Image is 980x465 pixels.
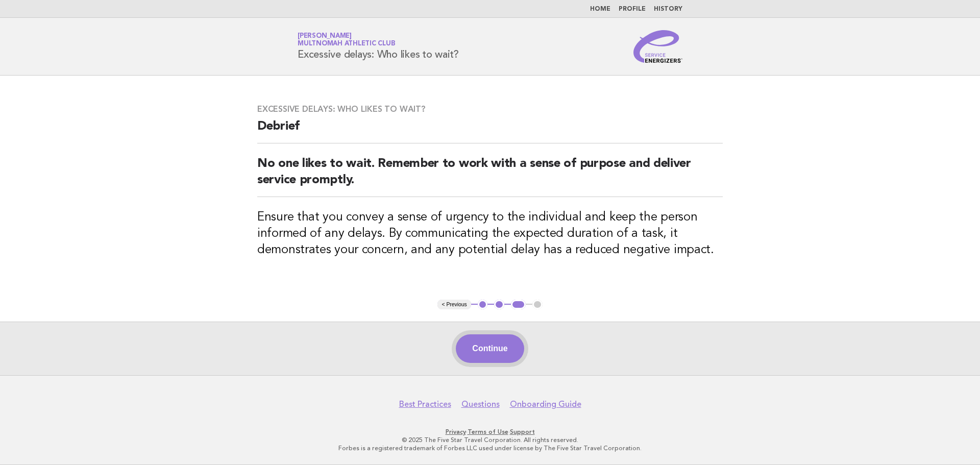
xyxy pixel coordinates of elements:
a: [PERSON_NAME]Multnomah Athletic Club [298,33,395,47]
button: 1 [478,300,488,310]
a: Terms of Use [468,428,508,435]
a: Profile [619,6,646,12]
button: 3 [511,300,526,310]
button: 2 [494,300,504,310]
a: Best Practices [399,399,451,409]
a: Questions [461,399,500,409]
span: Multnomah Athletic Club [298,41,395,47]
h1: Excessive delays: Who likes to wait? [298,33,459,60]
a: Privacy [446,428,466,435]
button: < Previous [437,300,471,310]
h3: Ensure that you convey a sense of urgency to the individual and keep the person informed of any d... [257,209,723,258]
p: Forbes is a registered trademark of Forbes LLC used under license by The Five Star Travel Corpora... [178,444,802,452]
img: Service Energizers [633,30,682,63]
a: Support [510,428,535,435]
a: Home [590,6,610,12]
p: © 2025 The Five Star Travel Corporation. All rights reserved. [178,436,802,444]
h3: Excessive delays: Who likes to wait? [257,104,723,114]
a: Onboarding Guide [510,399,581,409]
h2: No one likes to wait. Remember to work with a sense of purpose and deliver service promptly. [257,156,723,197]
a: History [654,6,682,12]
button: Continue [456,334,524,363]
h2: Debrief [257,118,723,143]
p: · · [178,428,802,436]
